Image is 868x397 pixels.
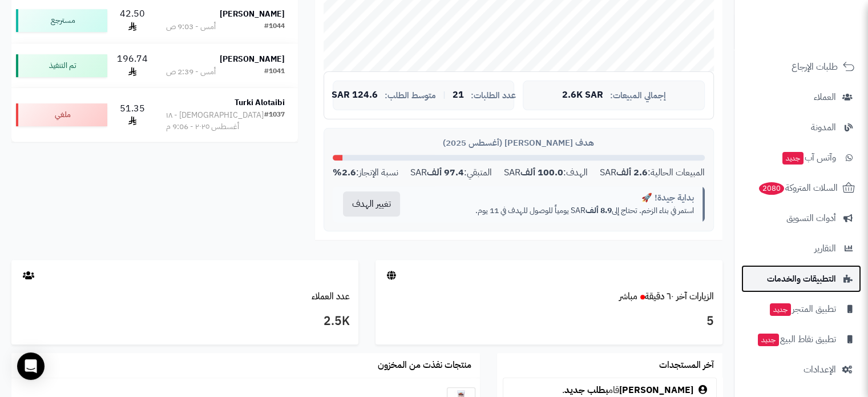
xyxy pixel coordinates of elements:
[378,360,471,371] h3: منتجات نفذت من المخزون
[792,59,838,75] span: طلبات الإرجاع
[610,91,666,101] span: إجمالي المبيعات:
[220,53,285,65] strong: [PERSON_NAME]
[17,352,45,380] div: Open Intercom Messenger
[741,265,861,292] a: التطبيقات والخدمات
[166,21,216,33] div: أمس - 9:03 ص
[427,166,464,179] strong: 97.4 ألف
[757,331,836,347] span: تطبيق نقاط البيع
[600,166,705,179] div: المبيعات الحالية: SAR
[770,303,791,316] span: جديد
[564,383,608,397] a: بطلب جديد
[782,152,804,165] span: جديد
[264,21,285,33] div: #1044
[741,295,861,323] a: تطبيق المتجرجديد
[769,301,836,317] span: تطبيق المتجر
[741,356,861,383] a: الإعدادات
[619,290,637,303] small: مباشر
[767,271,836,287] span: التطبيقات والخدمات
[786,210,836,226] span: أدوات التسويق
[419,205,694,216] p: استمر في بناء الزخم. تحتاج إلى SAR يومياً للوصول للهدف في 11 يوم.
[112,43,153,88] td: 196.74
[112,88,153,142] td: 51.35
[741,83,861,111] a: العملاء
[616,166,648,179] strong: 2.6 ألف
[562,90,603,101] span: 2.6K SAR
[509,384,710,397] div: قام .
[264,110,285,133] div: #1037
[586,204,612,216] strong: 8.9 ألف
[384,312,714,331] h3: 5
[741,204,861,232] a: أدوات التسويق
[814,240,836,256] span: التقارير
[520,166,563,179] strong: 100.0 ألف
[619,290,714,303] a: الزيارات آخر ٦٠ دقيقةمباشر
[759,182,784,195] span: 2080
[16,9,107,32] div: مسترجع
[166,66,216,78] div: أمس - 2:39 ص
[20,312,350,331] h3: 2.5K
[758,334,779,346] span: جديد
[410,166,492,179] div: المتبقي: SAR
[804,362,836,378] span: الإعدادات
[235,97,285,109] strong: Turki Alotaibi
[16,103,107,126] div: ملغي
[758,180,838,196] span: السلات المتروكة
[471,91,516,101] span: عدد الطلبات:
[220,8,285,20] strong: [PERSON_NAME]
[264,66,285,78] div: #1041
[781,150,836,166] span: وآتس آب
[619,383,693,397] a: [PERSON_NAME]
[741,53,861,81] a: طلبات الإرجاع
[504,166,588,179] div: الهدف: SAR
[333,166,356,179] strong: 2.6%
[443,91,446,99] span: |
[333,166,398,179] div: نسبة الإنجاز:
[332,90,378,101] span: 124.6 SAR
[333,137,705,149] div: هدف [PERSON_NAME] (أغسطس 2025)
[453,90,464,101] span: 21
[741,144,861,171] a: وآتس آبجديد
[16,54,107,77] div: تم التنفيذ
[419,192,694,204] div: بداية جيدة! 🚀
[741,174,861,202] a: السلات المتروكة2080
[312,290,350,303] a: عدد العملاء
[814,89,836,105] span: العملاء
[741,326,861,353] a: تطبيق نقاط البيعجديد
[385,91,436,101] span: متوسط الطلب:
[166,110,264,133] div: [DEMOGRAPHIC_DATA] - ١٨ أغسطس ٢٠٢٥ - 9:06 م
[811,119,836,135] span: المدونة
[741,114,861,141] a: المدونة
[659,360,714,371] h3: آخر المستجدات
[343,191,400,216] button: تغيير الهدف
[741,235,861,262] a: التقارير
